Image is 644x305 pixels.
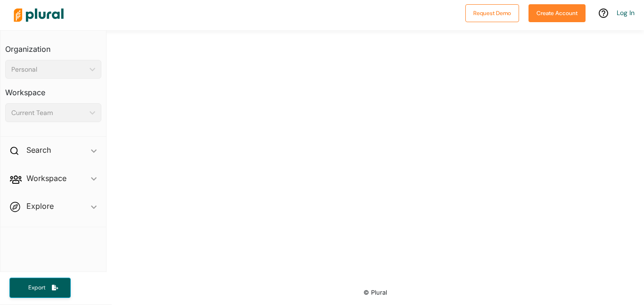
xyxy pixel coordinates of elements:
button: Export [9,278,71,298]
button: Request Demo [465,4,519,22]
h2: Search [26,145,51,155]
span: Export [22,284,52,292]
small: © Plural [363,289,387,296]
button: Create Account [528,4,586,22]
h3: Workspace [5,79,101,99]
div: Current Team [11,108,86,118]
h3: Organization [5,35,101,56]
a: Create Account [528,8,586,17]
a: Log In [617,8,635,17]
div: Personal [11,65,86,74]
a: Request Demo [465,8,519,17]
